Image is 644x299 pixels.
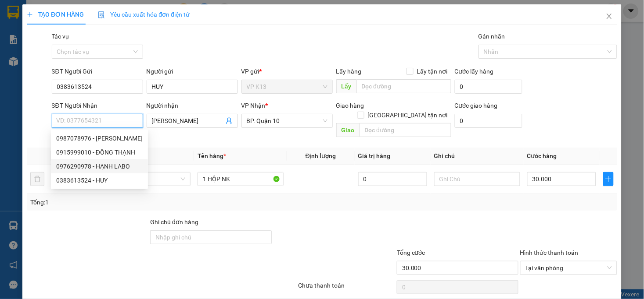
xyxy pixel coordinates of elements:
[27,11,84,18] span: TẠO ĐƠN HÀNG
[479,33,505,40] label: Gán nhãn
[455,102,498,109] label: Cước giao hàng
[51,159,148,173] div: 0976290978 - HẠNH LABO
[603,172,614,186] button: plus
[247,80,327,93] span: VP K13
[414,67,451,76] span: Lấy tận nơi
[56,162,143,171] div: 0976290978 - HẠNH LABO
[30,172,44,186] button: delete
[358,172,427,186] input: 0
[431,148,524,165] th: Ghi chú
[247,114,327,127] span: BP. Quận 10
[527,152,557,159] span: Cước hàng
[150,218,198,225] label: Ghi chú đơn hàng
[27,11,33,18] span: plus
[336,79,356,93] span: Lấy
[52,33,69,40] label: Tác vụ
[360,123,451,137] input: Dọc đường
[56,176,143,185] div: 0383613524 - HUY
[51,145,148,159] div: 0915999010 - ĐÔNG THẠNH
[297,281,396,296] div: Chưa thanh toán
[51,173,148,187] div: 0383613524 - HUY
[52,101,143,110] div: SĐT Người Nhận
[147,67,238,76] div: Người gửi
[336,102,364,109] span: Giao hàng
[358,152,391,159] span: Giá trị hàng
[364,110,451,120] span: [GEOGRAPHIC_DATA] tận nơi
[520,249,579,256] label: Hình thức thanh toán
[434,172,520,186] input: Ghi Chú
[98,11,190,18] span: Yêu cầu xuất hóa đơn điện tử
[150,230,272,244] input: Ghi chú đơn hàng
[56,148,143,157] div: 0915999010 - ĐÔNG THẠNH
[336,68,362,75] span: Lấy hàng
[30,197,249,207] div: Tổng: 1
[597,4,622,29] button: Close
[226,117,233,124] span: user-add
[356,79,451,93] input: Dọc đường
[198,172,284,186] input: VD: Bàn, Ghế
[397,249,425,256] span: Tổng cước
[604,176,613,183] span: plus
[455,68,494,75] label: Cước lấy hàng
[306,152,336,159] span: Định lượng
[56,134,143,143] div: 0987078976 - [PERSON_NAME]
[98,11,105,18] img: icon
[455,80,522,94] input: Cước lấy hàng
[198,152,226,159] span: Tên hàng
[241,67,333,76] div: VP gửi
[606,13,613,20] span: close
[455,114,522,128] input: Cước giao hàng
[51,131,148,145] div: 0987078976 - THIỀU VĂN TÍN
[336,123,360,137] span: Giao
[525,261,612,274] span: Tại văn phòng
[241,102,266,109] span: VP Nhận
[147,101,238,110] div: Người nhận
[52,67,143,76] div: SĐT Người Gửi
